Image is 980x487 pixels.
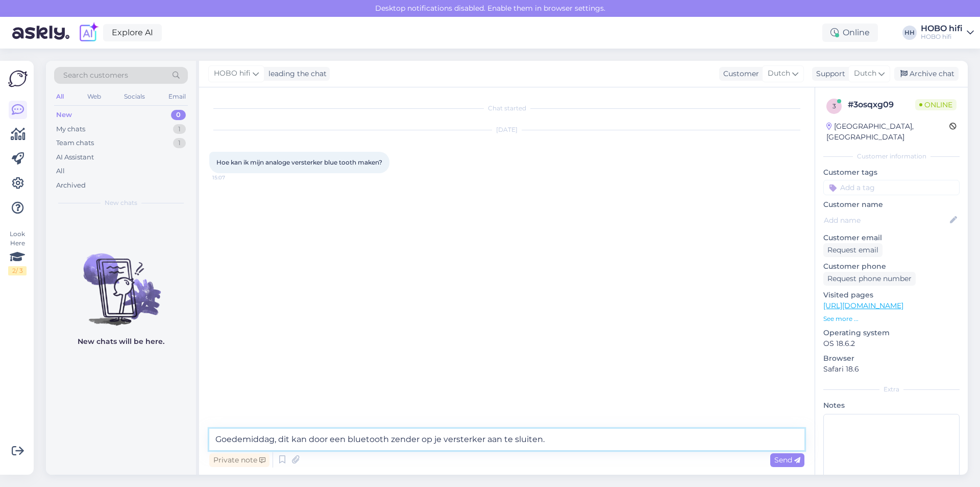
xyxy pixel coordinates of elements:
[774,455,800,465] span: Send
[171,110,186,120] div: 0
[209,125,804,134] div: [DATE]
[921,25,963,33] div: HOBO hifi
[105,198,137,207] span: New chats
[209,453,269,467] div: Private note
[823,353,960,364] p: Browser
[823,167,960,178] p: Customer tags
[209,429,804,450] textarea: Goedemiddag, dit kan door een bluetooth zender op je versterker aan te sluiten.
[214,68,251,79] span: HOBO hifi
[173,138,186,148] div: 1
[78,22,99,43] img: explore-ai
[212,174,251,181] span: 15:07
[823,385,960,394] div: Extra
[63,70,128,81] span: Search customers
[823,364,960,375] p: Safari 18.6
[56,110,72,120] div: New
[812,68,845,79] div: Support
[166,90,188,103] div: Email
[823,328,960,338] p: Operating system
[56,180,86,191] div: Archived
[894,67,959,81] div: Archive chat
[823,290,960,300] p: Visited pages
[54,90,66,103] div: All
[8,229,27,275] div: Look Here
[8,69,28,88] img: Askly Logo
[823,199,960,210] p: Customer name
[122,90,147,103] div: Socials
[823,261,960,272] p: Customer phone
[103,24,162,41] a: Explore AI
[823,301,903,310] a: [URL][DOMAIN_NAME]
[823,400,960,411] p: Notes
[915,99,957,110] span: Online
[46,235,196,327] img: No chats
[768,68,790,79] span: Dutch
[832,102,836,110] span: 3
[8,266,27,275] div: 2 / 3
[56,152,94,163] div: AI Assistant
[902,26,917,40] div: HH
[264,68,327,79] div: leading the chat
[826,121,949,143] div: [GEOGRAPHIC_DATA], [GEOGRAPHIC_DATA]
[823,180,960,195] input: Add a tag
[56,124,85,134] div: My chats
[56,166,65,176] div: All
[823,152,960,161] div: Customer information
[823,243,883,257] div: Request email
[823,233,960,243] p: Customer email
[719,68,759,79] div: Customer
[216,158,382,166] span: Hoe kan ik mijn analoge versterker blue tooth maken?
[824,215,948,226] input: Add name
[78,336,164,347] p: New chats will be here.
[822,24,878,42] div: Online
[823,272,916,286] div: Request phone number
[173,124,186,134] div: 1
[56,138,94,148] div: Team chats
[921,25,974,41] a: HOBO hifiHOBO hifi
[823,314,960,323] p: See more ...
[921,33,963,41] div: HOBO hifi
[209,104,804,113] div: Chat started
[823,338,960,349] p: OS 18.6.2
[85,90,103,103] div: Web
[854,68,876,79] span: Dutch
[848,99,915,111] div: # 3osqxg09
